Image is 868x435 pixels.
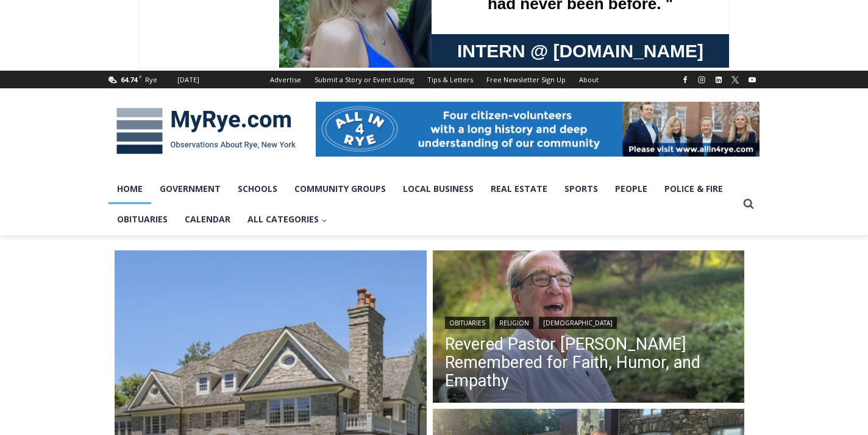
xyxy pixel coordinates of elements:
a: Revered Pastor [PERSON_NAME] Remembered for Faith, Humor, and Empathy [445,335,733,390]
div: [DATE] [177,74,199,85]
a: YouTube [745,72,759,87]
div: "the precise, almost orchestrated movements of cutting and assembling sushi and [PERSON_NAME] mak... [126,76,179,146]
img: Obituary - Donald Poole - 2 [433,250,745,406]
a: Obituaries [108,204,176,235]
img: All in for Rye [316,102,759,157]
a: Linkedin [711,72,726,87]
a: Read More Revered Pastor Donald Poole Jr. Remembered for Faith, Humor, and Empathy [433,250,745,406]
a: [DEMOGRAPHIC_DATA] [539,317,617,329]
a: Advertise [263,71,308,88]
a: Facebook [678,72,692,87]
a: Obituaries [445,317,489,329]
a: Government [151,174,229,204]
a: Local Business [394,174,482,204]
div: Rye [145,74,157,85]
a: Real Estate [482,174,556,204]
a: Intern @ [DOMAIN_NAME] [293,118,591,152]
nav: Secondary Navigation [263,71,605,88]
a: Home [108,174,151,204]
button: View Search Form [738,193,759,215]
div: | | [445,314,733,329]
a: Free Newsletter Sign Up [480,71,572,88]
nav: Primary Navigation [108,174,738,235]
a: Submit a Story or Event Listing [308,71,421,88]
span: Intern @ [DOMAIN_NAME] [319,121,565,149]
a: About [572,71,605,88]
span: 64.74 [121,75,137,84]
span: Open Tues. - Sun. [PHONE_NUMBER] [4,126,119,172]
a: Community Groups [286,174,394,204]
a: Sports [556,174,607,204]
a: Schools [229,174,286,204]
div: "[PERSON_NAME] and I covered the [DATE] Parade, which was a really eye opening experience as I ha... [308,1,576,118]
a: Instagram [694,72,709,87]
img: MyRye.com [108,99,304,163]
a: People [607,174,656,204]
a: Calendar [176,204,239,235]
a: Open Tues. - Sun. [PHONE_NUMBER] [1,122,123,152]
a: Police & Fire [656,174,731,204]
button: Child menu of All Categories [239,204,336,235]
span: F [139,73,142,80]
a: X [728,72,742,87]
a: Tips & Letters [421,71,480,88]
a: Religion [495,317,533,329]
